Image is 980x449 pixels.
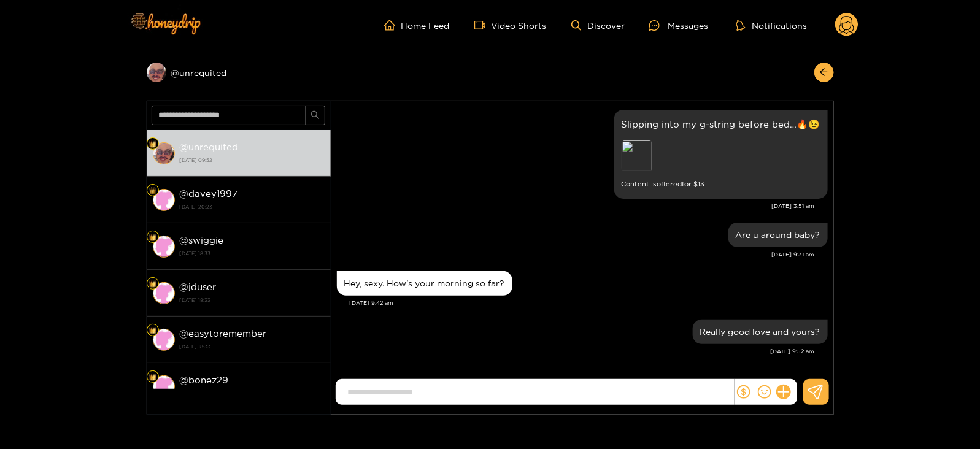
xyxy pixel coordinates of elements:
img: Fan Level [149,140,156,148]
div: [DATE] 9:52 am [337,347,815,356]
img: conversation [153,375,175,397]
img: conversation [153,282,175,304]
span: video-camera [474,20,492,31]
span: smile [758,385,771,399]
img: conversation [153,142,175,164]
span: dollar [737,385,750,399]
a: Home Feed [384,20,450,31]
img: Fan Level [149,187,156,194]
p: Slipping into my g-string before bed…🔥😉 [622,117,820,131]
div: Oct. 1, 9:31 am [728,223,828,247]
strong: [DATE] 09:52 [180,155,325,166]
a: Discover [571,20,625,31]
div: [DATE] 9:31 am [337,250,815,259]
small: Content is offered for $ 13 [622,177,820,191]
div: [DATE] 9:42 am [350,299,828,307]
button: arrow-left [814,63,834,82]
button: dollar [735,383,753,401]
strong: [DATE] 18:33 [180,248,325,259]
div: Hey, sexy. How's your morning so far? [344,278,505,288]
div: Really good love and yours? [700,327,820,337]
div: @unrequited [147,63,331,82]
strong: @ easytoremember [180,328,267,339]
span: arrow-left [819,67,828,78]
img: Fan Level [149,280,156,288]
button: Notifications [733,19,811,31]
strong: [DATE] 18:33 [180,294,325,305]
div: Oct. 1, 3:51 am [614,110,828,199]
strong: @ jduser [180,282,217,292]
div: Are u around baby? [736,230,820,240]
strong: [DATE] 18:33 [180,341,325,352]
span: home [384,20,401,31]
strong: @ unrequited [180,142,239,152]
img: conversation [153,189,175,211]
img: conversation [153,236,175,258]
strong: @ swiggie [180,235,224,245]
img: Fan Level [149,374,156,381]
strong: [DATE] 18:33 [180,388,325,399]
img: conversation [153,329,175,351]
div: Oct. 1, 9:52 am [693,320,828,344]
div: Messages [649,18,708,33]
span: search [311,110,320,121]
strong: @ davey1997 [180,188,238,199]
strong: [DATE] 20:23 [180,201,325,212]
strong: @ bonez29 [180,375,229,385]
div: Oct. 1, 9:42 am [337,271,512,296]
a: Video Shorts [474,20,547,31]
button: search [306,106,325,125]
img: Fan Level [149,234,156,241]
div: [DATE] 3:51 am [337,202,815,210]
img: Fan Level [149,327,156,334]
